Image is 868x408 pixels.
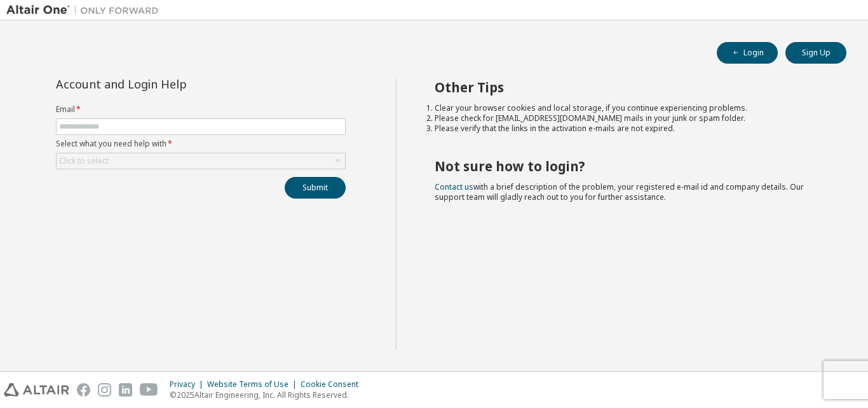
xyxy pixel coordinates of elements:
[56,104,346,115] label: Email
[170,390,366,400] p: © 2025 Altair Engineering, Inc. All Rights Reserved.
[119,383,132,397] img: linkedin.svg
[435,181,804,202] span: with a brief description of the problem, your registered e-mail id and company details. Our suppo...
[435,158,824,174] h2: Not sure how to login?
[435,113,824,123] li: Please check for [EMAIL_ADDRESS][DOMAIN_NAME] mails in your junk or spam folder.
[77,383,90,397] img: facebook.svg
[4,383,69,397] img: altair_logo.svg
[785,42,846,64] button: Sign Up
[435,103,824,113] li: Clear your browser cookies and local storage, if you continue experiencing problems.
[285,177,346,199] button: Submit
[57,153,345,169] div: Click to select
[56,139,346,149] label: Select what you need help with
[435,79,824,95] h2: Other Tips
[59,156,109,166] div: Click to select
[435,123,824,134] li: Please verify that the links in the activation e-mails are not expired.
[56,79,288,89] div: Account and Login Help
[98,383,111,397] img: instagram.svg
[435,181,473,192] a: Contact us
[140,383,158,397] img: youtube.svg
[6,4,165,17] img: Altair One
[301,379,366,390] div: Cookie Consent
[170,379,207,390] div: Privacy
[717,42,778,64] button: Login
[207,379,301,390] div: Website Terms of Use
